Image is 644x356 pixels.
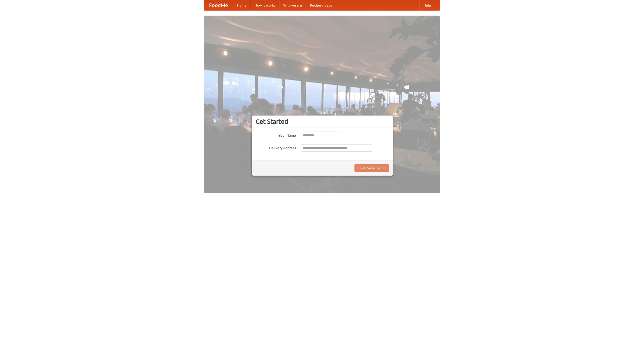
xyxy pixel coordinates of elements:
a: Recipe videos [306,0,336,10]
h3: Get Started [256,118,389,125]
a: FoodMe [204,0,233,10]
label: Delivery Address [256,144,296,150]
a: Help [419,0,435,10]
label: Your Name [256,132,296,138]
a: Who we are [279,0,306,10]
button: Find Restaurants! [354,164,389,172]
a: Home [233,0,251,10]
a: How it works [251,0,279,10]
